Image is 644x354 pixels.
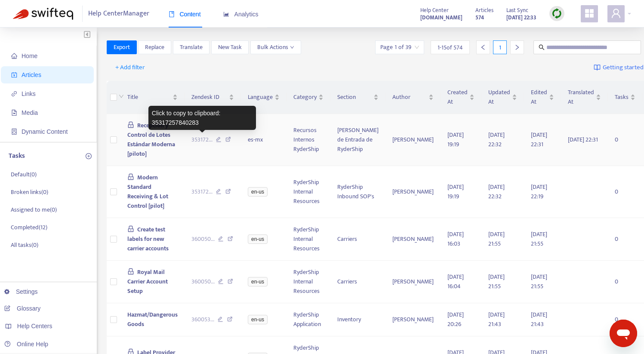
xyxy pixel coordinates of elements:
td: 0 [608,261,642,303]
td: RyderShip Internal Resources [287,261,330,303]
span: Media [22,109,38,116]
button: Translate [173,40,210,54]
span: [DATE] 21:43 [531,310,547,329]
span: Language [248,92,273,102]
td: [PERSON_NAME] [385,218,441,261]
span: en-us [248,277,268,286]
span: home [11,53,17,59]
span: Section [337,92,372,102]
span: en-us [248,315,268,324]
iframe: Button to launch messaging window [610,320,637,347]
span: Tasks [615,92,629,102]
button: + Add filter [109,61,151,74]
span: [DATE] 22:31 [568,135,598,145]
span: left [480,44,486,50]
span: 360050 ... [191,277,215,286]
span: [DATE] 21:43 [488,310,505,329]
td: es-mx [241,114,287,166]
button: Export [107,40,137,54]
span: 353172 ... [191,187,213,197]
span: [DATE] 19:19 [447,130,464,149]
span: 360053 ... [191,315,214,324]
span: 1 - 15 of 574 [438,43,463,52]
a: Glossary [4,305,40,312]
img: Swifteq [13,8,73,20]
span: Export [114,43,130,52]
span: Zendesk ID [191,92,228,102]
span: down [119,94,124,99]
p: All tasks ( 0 ) [11,240,38,249]
img: sync.dc5367851b00ba804db3.png [552,8,562,19]
span: lock [127,268,134,275]
span: [DATE] 22:32 [488,130,505,149]
td: Inventory [330,303,385,336]
span: Links [22,90,36,97]
span: [DATE] 22:19 [531,182,547,201]
span: [DATE] 21:55 [531,272,547,291]
span: area-chart [223,11,229,17]
th: Edited At [524,81,561,114]
div: 1 [493,40,507,54]
span: container [11,129,17,135]
td: 0 [608,114,642,166]
th: Tasks [608,81,642,114]
p: Default ( 0 ) [11,170,37,179]
button: New Task [211,40,249,54]
span: down [290,45,294,49]
span: Create test labels for new carrier accounts [127,225,169,253]
span: lock [127,225,134,232]
td: Carriers [330,261,385,303]
span: [DATE] 16:04 [447,272,464,291]
td: RyderShip Inbound SOP's [330,166,385,218]
span: Royal Mail Carrier Account Setup [127,267,168,296]
button: Replace [138,40,171,54]
td: [PERSON_NAME] [385,166,441,218]
span: lock [127,121,134,128]
span: 353172 ... [191,135,213,145]
p: Broken links ( 0 ) [11,188,48,197]
span: book [169,11,175,17]
a: [DOMAIN_NAME] [420,12,462,22]
span: appstore [584,8,595,18]
span: file-image [11,110,17,116]
p: Assigned to me ( 0 ) [11,205,57,214]
th: Category [287,81,330,114]
strong: [DATE] 22:33 [506,13,536,22]
span: [DATE] 22:31 [531,130,547,149]
strong: [DOMAIN_NAME] [420,13,462,22]
span: Edited At [531,88,547,107]
span: Home [22,52,37,59]
td: [PERSON_NAME] [385,261,441,303]
td: [PERSON_NAME] [385,303,441,336]
span: [DATE] 21:55 [531,229,547,249]
span: Recepción y Control de Lotes Estándar Moderna [piloto] [127,120,175,159]
span: Help Centers [17,323,52,329]
a: Settings [4,288,38,295]
span: Updated At [488,88,510,107]
td: [PERSON_NAME] de Entrada de RyderShip [330,114,385,166]
th: Language [241,81,287,114]
img: image-link [594,64,601,71]
span: Modern Standard Receiving & Lot Control [pilot] [127,172,168,211]
span: Articles [475,6,493,15]
span: [DATE] 21:55 [488,229,505,249]
div: Click to copy to clipboard: 35317257840283 [148,106,256,130]
td: Recursos Internos RyderShip [287,114,330,166]
span: [DATE] 22:32 [488,182,505,201]
td: Carriers [330,218,385,261]
span: en-us [248,187,268,197]
span: [DATE] 20:26 [447,310,464,329]
span: Analytics [223,11,259,18]
th: Updated At [481,81,524,114]
span: [DATE] 21:55 [488,272,505,291]
span: [DATE] 19:19 [447,182,464,201]
span: 360050 ... [191,234,215,244]
span: Author [392,92,427,102]
span: Dynamic Content [22,128,68,135]
span: Replace [145,43,164,52]
span: Title [127,92,171,102]
span: Created At [447,88,468,107]
td: [PERSON_NAME] [385,114,441,166]
span: Last Sync [506,6,528,15]
span: Hazmat/Dangerous Goods [127,310,178,329]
